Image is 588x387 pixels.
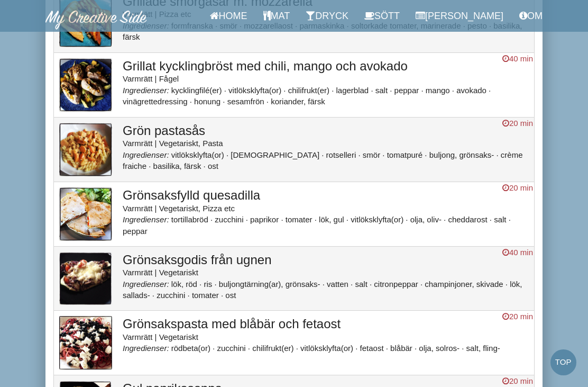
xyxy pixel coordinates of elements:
[208,161,218,170] li: ost
[286,215,317,224] li: tomater
[355,280,372,289] li: salt
[59,123,112,177] img: bild_420.jpg
[171,86,226,95] li: kycklingfilé(er)
[194,97,225,106] li: honung
[59,252,112,305] img: bild_280.jpg
[319,215,348,224] li: lök, gul
[271,97,325,106] li: koriander, färsk
[502,311,533,322] div: 20 min
[192,291,223,300] li: tomater
[419,344,464,353] li: olja, solros-
[426,86,454,95] li: mango
[123,188,529,202] h3: Grönsaksfylld quesadilla
[250,215,283,224] li: paprikor
[502,247,533,258] div: 40 min
[252,344,298,353] li: chilifrukt(er)
[227,97,269,106] li: sesamfrön
[123,124,529,138] h3: Grön pastasås
[217,344,250,353] li: zucchini
[123,150,169,159] i: Ingredienser:
[374,280,422,289] li: citronpeppar
[59,58,112,112] img: bild_370.jpg
[327,280,353,289] li: vatten
[123,253,529,267] h3: Grönsaksgodis från ugnen
[171,150,228,159] li: vitlöksklyfta(or)
[123,331,529,343] div: Varmrätt | Vegetariskt
[456,86,491,95] li: avokado
[429,150,499,159] li: buljong, grönsaks-
[215,215,248,224] li: zucchini
[123,73,529,84] div: Varmrätt | Fågel
[228,86,286,95] li: vitlöksklyfta(or)
[550,349,576,375] a: Top
[336,86,373,95] li: lagerblad
[123,227,148,236] li: peppar
[448,215,492,224] li: cheddarost
[502,182,533,193] div: 20 min
[123,267,529,278] div: Varmrätt | Vegetariskt
[123,317,529,331] h3: Grönsakspasta med blåbär och fetaost
[59,187,112,241] img: bild_184.jpg
[231,150,324,159] li: [DEMOGRAPHIC_DATA]
[225,291,236,300] li: ost
[59,316,112,370] img: bild_505.jpg
[171,280,202,289] li: lök, röd
[363,150,385,159] li: smör
[123,59,529,73] h3: Grillat kycklingbröst med chili, mango och avokado
[502,53,533,64] div: 40 min
[171,344,215,353] li: rödbeta(or)
[390,344,417,353] li: blåbär
[502,375,533,386] div: 20 min
[123,344,169,353] i: Ingredienser:
[153,161,206,170] li: basilika, färsk
[394,86,424,95] li: peppar
[157,291,190,300] li: zucchini
[123,280,169,289] i: Ingredienser:
[288,86,334,95] li: chilifrukt(er)
[123,86,169,95] i: Ingredienser:
[326,150,361,159] li: rotselleri
[351,215,408,224] li: vitlöksklyfta(or)
[123,215,169,224] i: Ingredienser:
[300,344,357,353] li: vitlöksklyfta(or)
[387,150,427,159] li: tomatpuré
[204,280,216,289] li: ris
[425,280,508,289] li: champinjoner, skivade
[502,118,533,129] div: 20 min
[494,215,511,224] li: salt
[360,344,388,353] li: fetaost
[123,138,529,149] div: Varmrätt | Vegetariskt, Pasta
[466,344,500,353] li: salt, fling-
[123,203,529,214] div: Varmrätt | Vegetariskt, Pizza etc
[219,280,325,289] li: buljongtärning(ar), grönsaks-
[171,215,213,224] li: tortillabröd
[410,215,446,224] li: olja, oliv-
[45,11,147,30] img: MyCreativeSide
[123,97,192,106] li: vinägrettedressing
[375,86,392,95] li: salt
